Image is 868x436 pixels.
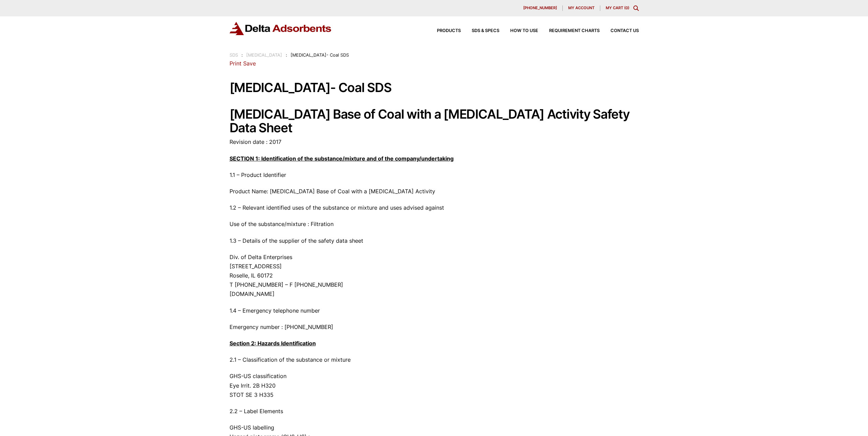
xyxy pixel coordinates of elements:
[610,29,639,33] span: Contact Us
[600,29,639,33] a: Contact Us
[472,29,499,33] span: SDS & SPECS
[626,5,628,10] span: 0
[563,5,600,11] a: My account
[230,107,639,135] h1: [MEDICAL_DATA] Base of Coal with a [MEDICAL_DATA] Activity Safety Data Sheet
[499,29,538,33] a: How to Use
[230,355,639,364] p: 2.1 – Classification of the substance or mixture
[230,306,639,315] p: 1.4 – Emergency telephone number
[633,5,639,11] div: Toggle Modal Content
[230,322,639,332] p: Emergency number : [PHONE_NUMBER]
[230,155,454,162] strong: SECTION 1: Identification of the substance/mixture and of the company/undertaking
[230,340,316,347] strong: Section 2: Hazards Identification
[230,60,241,67] a: Print
[230,253,639,299] p: Div. of Delta Enterprises [STREET_ADDRESS] Roselle, IL 60172 T [PHONE_NUMBER] – F [PHONE_NUMBER] ...
[518,5,563,11] a: [PHONE_NUMBER]
[230,187,639,196] p: Product Name: [MEDICAL_DATA] Base of Coal with a [MEDICAL_DATA] Activity
[230,372,639,400] p: GHS-US classification Eye Irrit. 2B H320 STOT SE 3 H335
[437,29,461,33] span: Products
[246,52,282,58] a: [MEDICAL_DATA]
[230,52,238,58] a: SDS
[286,52,287,58] span: :
[230,220,639,229] p: Use of the substance/mixture : Filtration
[230,170,639,180] p: 1.1 – Product Identifier
[568,6,594,10] span: My account
[606,5,629,10] a: My Cart (0)
[461,29,499,33] a: SDS & SPECS
[230,22,332,35] img: Delta Adsorbents
[291,52,349,58] span: [MEDICAL_DATA]- Coal SDS
[230,407,639,416] p: 2.2 – Label Elements
[549,29,600,33] span: Requirement Charts
[510,29,538,33] span: How to Use
[241,52,243,58] span: :
[230,137,639,147] p: Revision date : 2017
[523,6,557,10] span: [PHONE_NUMBER]
[230,203,639,212] p: 1.2 – Relevant identified uses of the substance or mixture and uses advised against
[538,29,600,33] a: Requirement Charts
[243,60,256,67] a: Save
[230,81,639,95] h1: [MEDICAL_DATA]- Coal SDS
[426,29,461,33] a: Products
[230,236,639,245] p: 1.3 – Details of the supplier of the safety data sheet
